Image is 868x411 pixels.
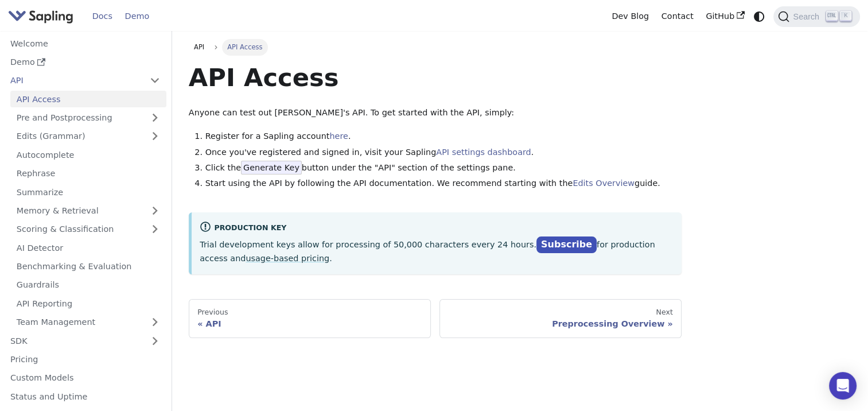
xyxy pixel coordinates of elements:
[200,221,674,235] div: Production Key
[194,43,204,51] span: API
[4,388,166,405] a: Status and Uptime
[10,314,166,331] a: Team Management
[4,370,166,386] a: Custom Models
[189,299,682,338] nav: Docs pages
[4,332,143,349] a: SDK
[436,148,531,157] a: API settings dashboard
[10,221,166,238] a: Scoring & Classification
[699,7,750,25] a: GitHub
[448,308,673,317] div: Next
[829,372,857,400] div: Open Intercom Messenger
[222,39,268,55] span: API Access
[10,239,166,256] a: AI Detector
[751,8,768,25] button: Switch between dark and light mode (currently system mode)
[197,319,422,329] div: API
[789,12,826,21] span: Search
[655,7,700,25] a: Contact
[205,177,682,191] li: Start using the API by following the API documentation. We recommend starting with the guide.
[773,6,859,27] button: Search (Ctrl+K)
[4,72,143,89] a: API
[86,7,119,25] a: Docs
[8,8,73,25] img: Sapling.ai
[448,319,673,329] div: Preprocessing Overview
[197,308,422,317] div: Previous
[10,203,166,219] a: Memory & Retrieval
[246,254,329,263] a: usage-based pricing
[10,165,166,182] a: Rephrase
[189,39,682,55] nav: Breadcrumbs
[10,277,166,293] a: Guardrails
[241,161,302,175] span: Generate Key
[10,295,166,312] a: API Reporting
[189,299,431,338] a: PreviousAPI
[10,110,166,126] a: Pre and Postprocessing
[536,236,597,253] a: Subscribe
[189,106,682,120] p: Anyone can test out [PERSON_NAME]'s API. To get started with the API, simply:
[189,62,682,93] h1: API Access
[10,146,166,163] a: Autocomplete
[10,258,166,275] a: Benchmarking & Evaluation
[205,146,682,160] li: Once you've registered and signed in, visit your Sapling .
[4,35,166,52] a: Welcome
[143,332,166,349] button: Expand sidebar category 'SDK'
[4,54,166,71] a: Demo
[10,128,166,145] a: Edits (Grammar)
[10,91,166,107] a: API Access
[439,299,682,338] a: NextPreprocessing Overview
[573,179,635,188] a: Edits Overview
[200,237,674,266] p: Trial development keys allow for processing of 50,000 characters every 24 hours. for production a...
[143,72,166,89] button: Collapse sidebar category 'API'
[205,130,682,144] li: Register for a Sapling account .
[605,7,655,25] a: Dev Blog
[4,351,166,368] a: Pricing
[119,7,155,25] a: Demo
[10,184,166,200] a: Summarize
[205,161,682,175] li: Click the button under the "API" section of the settings pane.
[329,131,348,141] a: here
[840,11,851,21] kbd: K
[8,8,77,25] a: Sapling.ai
[189,39,210,55] a: API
